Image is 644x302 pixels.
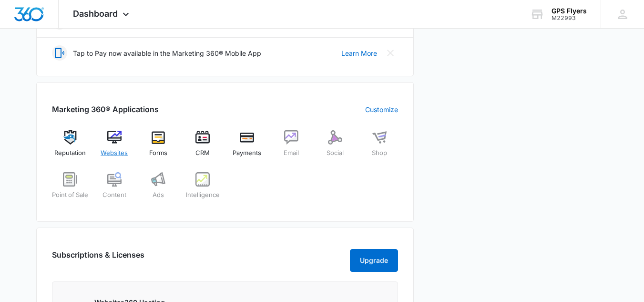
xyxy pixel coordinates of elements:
[233,148,261,158] span: Payments
[327,148,344,158] span: Social
[552,15,587,21] div: account id
[372,148,387,158] span: Shop
[96,130,133,165] a: Websites
[341,48,377,58] a: Learn More
[153,190,164,200] span: Ads
[383,45,398,61] button: Close
[52,190,88,200] span: Point of Sale
[54,148,86,158] span: Reputation
[52,130,89,165] a: Reputation
[184,130,221,165] a: CRM
[186,190,220,200] span: Intelligence
[552,7,587,15] div: account name
[365,104,398,115] a: Customize
[149,148,167,158] span: Forms
[140,130,177,165] a: Forms
[101,148,128,158] span: Websites
[284,148,299,158] span: Email
[52,249,144,268] h2: Subscriptions & Licenses
[96,172,133,207] a: Content
[229,130,266,165] a: Payments
[273,130,309,165] a: Email
[73,48,261,58] p: Tap to Pay now available in the Marketing 360® Mobile App
[184,172,221,207] a: Intelligence
[140,172,177,207] a: Ads
[102,190,126,200] span: Content
[73,9,118,19] span: Dashboard
[195,148,210,158] span: CRM
[52,104,159,115] h2: Marketing 360® Applications
[350,249,398,272] button: Upgrade
[361,130,398,165] a: Shop
[317,130,354,165] a: Social
[52,172,89,207] a: Point of Sale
